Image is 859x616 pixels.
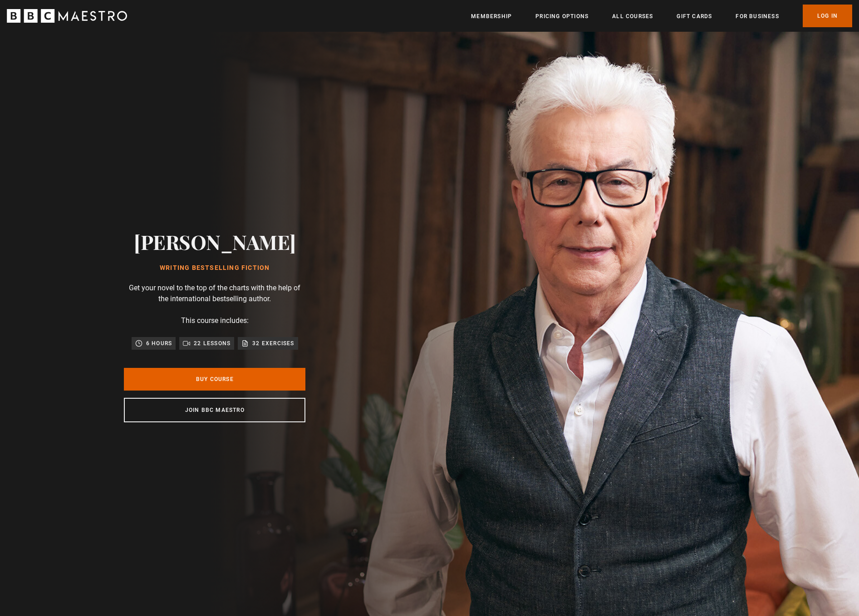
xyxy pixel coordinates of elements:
a: Join BBC Maestro [124,398,305,422]
p: 22 lessons [194,339,231,348]
svg: BBC Maestro [7,9,127,23]
h2: [PERSON_NAME] [134,230,296,253]
a: Buy Course [124,368,305,391]
a: Log In [803,5,852,27]
a: Pricing Options [535,12,589,21]
p: 32 exercises [252,339,294,348]
p: This course includes: [181,315,249,326]
a: All Courses [612,12,653,21]
a: For business [736,12,779,21]
nav: Primary [471,5,852,27]
p: Get your novel to the top of the charts with the help of the international bestselling author. [124,283,305,304]
p: 6 hours [146,339,172,348]
a: Gift Cards [677,12,712,21]
h1: Writing Bestselling Fiction [134,264,296,272]
a: Membership [471,12,512,21]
